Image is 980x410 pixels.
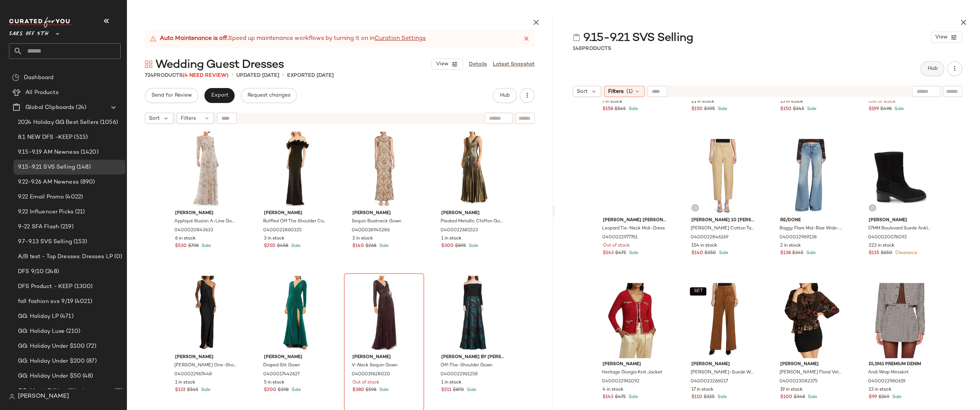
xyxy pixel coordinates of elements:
[603,217,666,224] span: [PERSON_NAME] [PERSON_NAME]
[881,250,892,257] span: $650
[780,394,792,401] span: $100
[453,387,464,394] span: $870
[74,208,85,216] span: (21)
[85,342,96,351] span: (72)
[149,34,426,43] div: Speed up maintenance workflows by turning it on in
[113,387,122,395] span: (0)
[263,371,299,378] span: 0400017442627
[174,227,213,234] span: 0400020843633
[441,227,478,234] span: 0400022681523
[352,354,416,361] span: [PERSON_NAME]
[573,46,582,51] span: 148
[691,378,728,385] span: 0400023266017
[72,133,88,142] span: (515)
[81,372,93,381] span: (48)
[204,88,234,103] button: Export
[289,244,300,248] span: Sale
[346,276,421,351] img: 0400019628020_MULBERRY
[18,357,85,366] span: GG: Holiday Under $200
[73,297,92,306] span: (4021)
[573,34,580,41] img: svg%3e
[241,88,297,103] button: Request changes
[869,250,879,257] span: $135
[290,388,301,392] span: Sale
[441,243,454,250] span: $300
[573,45,611,53] div: Products
[431,59,463,70] button: View
[780,250,791,257] span: $138
[792,250,803,257] span: $345
[352,227,390,234] span: 0400018945286
[935,34,948,40] span: View
[435,276,510,351] img: 0400022961258_BLACKTEAL
[25,88,59,97] span: All Products
[151,93,192,98] span: Send for Review
[704,250,716,257] span: $350
[615,106,626,113] span: $545
[263,362,300,369] span: Draped Slit Gown
[880,106,892,113] span: $498
[365,387,376,394] span: $598
[780,242,801,249] span: 2 in stock
[690,287,706,295] button: SET
[603,106,613,113] span: $158
[615,394,626,401] span: $475
[691,369,754,376] span: [PERSON_NAME]-Suede Wide-Leg Pants
[499,93,510,98] span: Hub
[352,218,401,225] span: Sequin Boatneck Gown
[352,210,416,217] span: [PERSON_NAME]
[79,148,99,157] span: (1420)
[79,178,95,187] span: (890)
[175,387,186,394] span: $132
[691,242,717,249] span: 154 in stock
[466,388,476,392] span: Sale
[691,386,713,393] span: 17 in stock
[277,387,288,394] span: $398
[74,103,86,112] span: (24)
[149,115,160,122] span: Sort
[113,253,122,261] span: (0)
[920,61,944,76] button: Hub
[18,193,64,201] span: 9.22 Email Promo
[12,74,19,81] img: svg%3e
[868,225,931,232] span: 57MM Boulevard Suede Ankle Boots
[188,243,199,250] span: $798
[18,118,99,127] span: 2024 Holiday GG Best Sellers
[869,386,892,393] span: 13 in stock
[441,387,451,394] span: $211
[352,379,379,386] span: Out of stock
[878,394,889,401] span: $249
[282,71,284,80] span: •
[64,193,83,201] span: (4022)
[863,139,938,214] img: 0400020076092_BLACK
[602,234,637,241] span: 0400022977761
[187,387,198,394] span: $545
[627,107,638,112] span: Sale
[597,283,672,358] img: 0400022961092_RUBYREDLUREX
[25,103,74,112] span: Global Clipboards
[85,357,97,366] span: (87)
[603,394,613,401] span: $143
[806,107,816,112] span: Sale
[352,362,398,369] span: V-Neck Sequin Gown
[18,148,79,157] span: 9.15-9.19 AM Newness
[455,243,466,250] span: $895
[183,73,228,78] span: (4 Need Review)
[691,98,714,105] span: 21 in stock
[863,283,938,358] img: 0400022960619_BROWN
[145,73,153,78] span: 724
[441,210,504,217] span: [PERSON_NAME]
[869,217,932,224] span: [PERSON_NAME]
[793,106,804,113] span: $345
[352,387,364,394] span: $380
[806,395,817,400] span: Sale
[469,60,487,68] a: Details
[805,251,816,256] span: Sale
[365,243,376,250] span: $268
[18,372,81,381] span: GG: Holiday Under $50
[18,392,69,401] span: [PERSON_NAME]
[693,289,703,294] span: SET
[716,395,727,400] span: Sale
[441,218,504,225] span: Pleated Metallic Chiffon Gown
[65,327,80,336] span: (210)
